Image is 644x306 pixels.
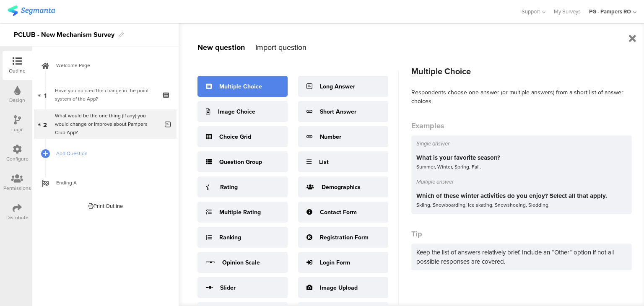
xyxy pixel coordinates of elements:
[320,208,357,217] div: Contact Form
[322,183,361,192] div: Demographics
[3,184,31,192] div: Permissions
[219,158,262,166] div: Question Group
[43,119,47,129] span: 2
[320,82,355,91] div: Long Answer
[411,120,632,131] div: Examples
[34,51,177,80] a: Welcome Page
[411,65,632,78] div: Multiple Choice
[44,90,47,99] span: 1
[6,155,29,163] div: Configure
[416,153,627,162] div: What is your favorite season?
[219,82,262,91] div: Multiple Choice
[14,28,114,41] div: PCLUB - New Mechanism Survey
[8,5,55,16] img: segmanta logo
[320,258,350,267] div: Login Form
[220,183,238,192] div: Rating
[34,109,177,139] a: 2 What would be the one thing (if any) you would change or improve about Pampers Club App?
[55,112,158,137] div: What would be the one thing (if any) you would change or improve about Pampers Club App?
[56,179,164,187] span: Ending A
[589,8,631,16] div: PG - Pampers RO
[522,8,540,16] span: Support
[9,67,26,75] div: Outline
[416,162,627,171] div: Summer, Winter, Spring, Fall.
[55,86,155,103] div: Have you noticed the change in the point system of the App?
[6,214,29,221] div: Distribute
[56,61,164,70] span: Welcome Page
[11,126,23,133] div: Logic
[218,107,255,116] div: Image Choice
[319,158,329,166] div: List
[416,140,627,148] div: Single answer
[219,233,241,242] div: Ranking
[219,132,251,141] div: Choice Grid
[416,178,627,186] div: Multiple answer
[411,88,632,106] div: Respondents choose one answer (or multiple answers) from a short list of answer choices.
[34,168,177,197] a: Ending A
[320,132,341,141] div: Number
[416,191,627,200] div: Which of these winter activities do you enjoy? Select all that apply.
[416,200,627,210] div: Skiing, Snowboarding, Ice skating, Snowshoeing, Sledding.
[219,208,261,217] div: Multiple Rating
[320,107,356,116] div: Short Answer
[56,149,164,158] span: Add Question
[411,228,632,239] div: Tip
[320,283,358,292] div: Image Upload
[320,233,369,242] div: Registration Form
[88,202,123,210] div: Print Outline
[411,244,632,270] div: Keep the list of answers relatively brief. Include an “Other” option if not all possible response...
[9,96,25,104] div: Design
[255,42,306,53] div: Import question
[197,42,245,53] div: New question
[220,283,236,292] div: Slider
[34,80,177,109] a: 1 Have you noticed the change in the point system of the App?
[222,258,260,267] div: Opinion Scale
